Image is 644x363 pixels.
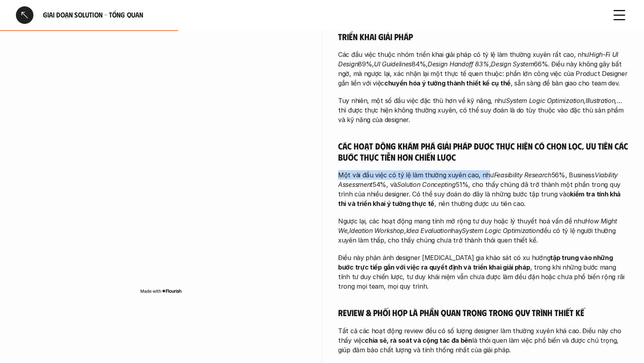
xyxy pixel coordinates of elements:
em: Idea Evaluation [406,227,451,235]
em: UI Guidelines [374,60,412,68]
p: Các đầu việc thuộc nhóm triển khai giải pháp có tỷ lệ làm thường xuyên rất cao, như 89%, 84%, , 6... [338,50,628,88]
em: Feasibility Research [494,171,551,179]
h5: Các hoạt động khám phá giải pháp được thực hiện có chọn lọc, ưu tiên các bước thực tiễn hơn chiến... [338,140,628,162]
p: Ngược lại, các hoạt động mang tính mở rộng tư duy hoặc lý thuyết hoá vấn đề như , , hay đều có tỷ... [338,216,628,245]
p: Tất cả các hoạt động review đều có số lượng designer làm thường xuyên khá cao. Điều này cho thấy ... [338,326,628,355]
p: Một vài đầu việc có tỷ lệ làm thường xuyên cao, như 56%, Business 54%, và 51%, cho thấy chúng đã ... [338,170,628,208]
em: System Logic Optimization [506,97,584,105]
strong: chia sẻ, rà soát và cộng tác đa bên [365,336,472,344]
iframe: Interactive or visual content [16,48,306,286]
h6: Giai đoạn Solution - Tổng quan [43,10,601,19]
em: Solution Concepting [397,181,455,188]
em: Design System [491,60,534,68]
em: Design Handoff 83% [428,60,489,68]
em: Illustration,… [586,97,623,105]
img: Made with Flourish [140,288,182,294]
strong: chuyển hóa ý tưởng thành thiết kế cụ thể [384,79,511,87]
p: Tuy nhiên, một số đầu việc đặc thù hơn về kỹ năng, như , thì được thực hiện không thường xuyên, c... [338,96,628,124]
p: Điều này phản ánh designer [MEDICAL_DATA] gia khảo sát có xu hướng , trong khi những bước mang tí... [338,253,628,291]
em: System Logic Optimization [462,227,540,235]
em: Ideation Workshop [349,227,404,235]
h5: Review & phối hợp là phần quan trọng trong quy trình thiết kế [338,307,628,318]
